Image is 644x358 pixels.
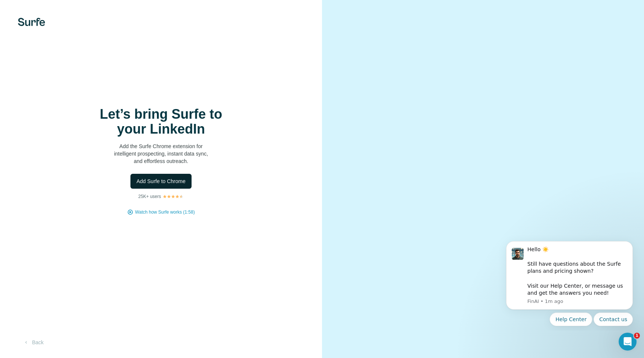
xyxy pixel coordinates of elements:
[138,193,161,200] p: 25K+ users
[136,178,186,185] span: Add Surfe to Chrome
[135,209,195,215] button: Watch how Surfe works (1:58)
[634,333,640,339] span: 1
[18,18,45,26] img: Surfe's logo
[619,333,637,351] iframe: Intercom live chat
[130,174,192,189] button: Add Surfe to Chrome
[162,194,184,199] img: Rating Stars
[86,107,236,137] h1: Let’s bring Surfe to your LinkedIn
[495,234,644,330] iframe: Intercom notifications message
[18,336,49,349] button: Back
[86,143,236,165] p: Add the Surfe Chrome extension for intelligent prospecting, instant data sync, and effortless out...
